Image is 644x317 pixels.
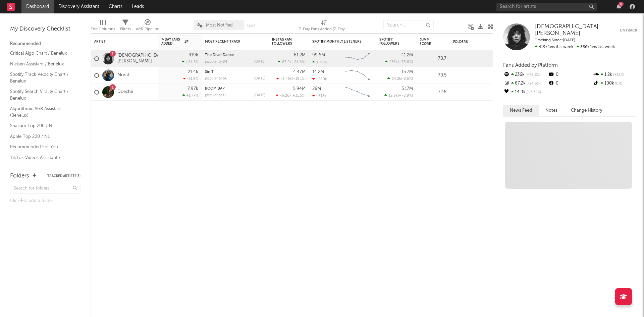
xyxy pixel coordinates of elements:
[312,53,325,57] div: 99.6M
[293,87,306,91] div: 5.94M
[402,77,412,81] span: -2.6 %
[526,91,541,94] span: +3.32 %
[117,53,166,64] a: [DEMOGRAPHIC_DATA][PERSON_NAME]
[205,40,255,44] div: Most Recent Track
[10,71,74,85] a: Spotify Track Velocity Chart / Benelux
[206,23,233,28] span: Most Notified
[282,60,291,64] span: 67.2k
[503,79,548,88] div: 67.2k
[612,73,624,77] span: +12 %
[136,25,159,33] div: A&R Pipeline
[205,70,215,74] a: Sin Ti
[616,4,621,9] button: 8
[503,70,548,79] div: 236k
[389,60,398,64] span: 236k
[496,3,597,11] input: Search for artists
[281,77,292,81] span: -3.45k
[10,25,80,33] div: My Discovery Checklist
[535,45,573,49] span: 419k fans this week
[312,87,321,91] div: 26M
[117,72,129,78] a: Morat
[91,17,115,36] div: Edit Columns
[10,172,29,180] div: Folders
[539,105,564,116] button: Notes
[47,174,80,178] button: Tracked Artists(3)
[183,76,198,81] div: -31.9 %
[525,73,541,77] span: +78.8 %
[10,154,74,168] a: TikTok Videos Assistant / Benelux
[205,60,227,64] div: popularity: 84
[453,40,503,44] div: Folders
[254,60,265,64] div: [DATE]
[182,60,198,64] div: +24.5 %
[342,50,373,67] svg: Chart title
[10,143,74,151] a: Recommended For You
[293,77,305,81] span: +15.1 %
[383,20,434,30] input: Search...
[91,25,115,33] div: Edit Columns
[535,38,575,42] span: Tracking Since: [DATE]
[205,70,265,74] div: Sin Ti
[312,60,327,64] div: 1.79M
[292,94,305,98] span: +31.5 %
[389,94,398,98] span: 12.8k
[94,40,145,44] div: Artist
[535,23,620,37] a: [DEMOGRAPHIC_DATA][PERSON_NAME]
[205,87,265,91] div: BOOM BAP
[272,38,296,46] div: Instagram Followers
[535,45,615,49] span: 336k fans last week
[120,25,131,33] div: Filters
[620,23,637,37] button: Untrack
[10,40,80,48] div: Recommended
[420,38,436,46] div: Jump Score
[379,38,403,46] div: Spotify Followers
[182,93,198,98] div: +1.7k %
[420,88,446,96] div: 72.6
[299,17,349,36] div: 7-Day Fans Added (7-Day Fans Added)
[205,53,265,57] div: The Dead Dance
[276,93,306,98] div: ( )
[420,71,446,80] div: 70.5
[188,70,198,74] div: 21.4k
[10,122,74,129] a: Shazam Top 200 / NL
[503,105,539,116] button: News Feed
[312,40,363,44] div: Spotify Monthly Listeners
[401,53,413,57] div: 41.2M
[254,94,265,97] div: [DATE]
[420,55,446,63] div: 70.7
[10,50,74,57] a: Critical Algo Chart / Benelux
[294,53,306,57] div: 61.2M
[399,60,412,64] span: +78.8 %
[342,84,373,101] svg: Chart title
[312,70,324,74] div: 14.2M
[312,94,326,98] div: -613k
[278,60,306,64] div: ( )
[392,77,401,81] span: 24.2k
[619,2,624,7] div: 8
[292,60,305,64] span: -24.6 %
[385,60,413,64] div: ( )
[593,70,637,79] div: 1.2k
[387,76,413,81] div: ( )
[564,105,609,116] button: Change History
[205,53,234,57] a: The Dead Dance
[384,93,413,98] div: ( )
[10,133,74,140] a: Apple Top 200 / NL
[342,67,373,84] svg: Chart title
[548,79,592,88] div: 0
[548,70,592,79] div: 0
[312,77,327,81] div: -280k
[10,60,74,68] a: Nielsen Assistant / Benelux
[399,94,412,98] span: +78.9 %
[117,89,133,95] a: Doechii
[535,24,598,36] span: [DEMOGRAPHIC_DATA][PERSON_NAME]
[526,82,541,86] span: -24.6 %
[10,197,80,205] div: Click to add a folder.
[299,25,349,33] div: 7-Day Fans Added (7-Day Fans Added)
[280,94,291,98] span: -6.26k
[205,87,225,91] a: BOOM BAP
[120,17,131,36] div: Filters
[503,88,548,97] div: 14.9k
[10,88,74,102] a: Spotify Search Virality Chart / Benelux
[161,38,183,46] span: 7-Day Fans Added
